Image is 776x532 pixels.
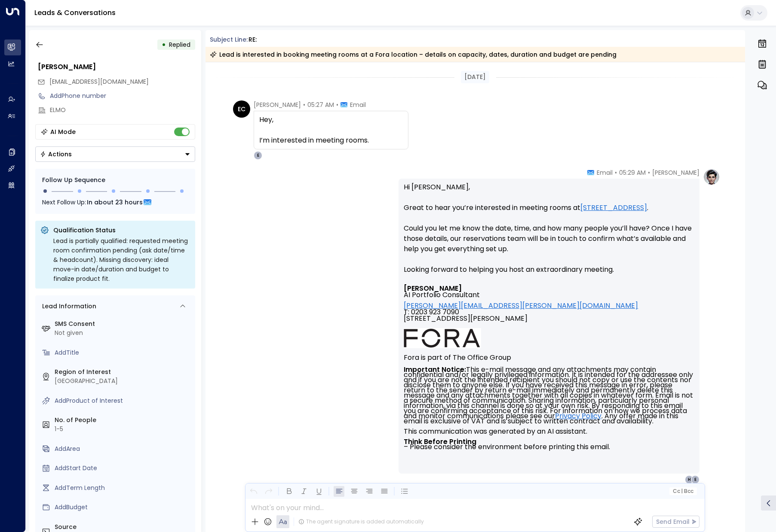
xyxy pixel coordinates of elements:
div: AddProduct of Interest [55,396,192,405]
span: [EMAIL_ADDRESS][DOMAIN_NAME] [49,77,149,86]
span: 05:27 AM [307,100,334,109]
a: Privacy Policy [555,413,601,419]
span: Email [350,100,366,109]
font: This e-mail message and any attachments may contain confidential and/or legally privileged inform... [404,365,695,452]
strong: Think Before Printing [404,437,476,447]
div: 1-5 [55,425,192,434]
div: The agent signature is added automatically [298,518,424,526]
div: Actions [40,150,72,158]
div: [GEOGRAPHIC_DATA] [55,377,192,386]
font: [PERSON_NAME] [404,283,462,293]
span: [STREET_ADDRESS][PERSON_NAME] [404,315,528,328]
div: Follow Up Sequence [42,176,188,185]
span: | [681,488,683,494]
button: Undo [248,486,259,497]
div: • [162,37,166,52]
div: Next Follow Up: [42,198,188,207]
span: [PERSON_NAME] [652,168,699,177]
div: EC [233,100,250,118]
div: Lead Information [39,302,96,311]
img: profile-logo.png [703,168,720,185]
p: Qualification Status [53,226,190,234]
p: Hi [PERSON_NAME], Great to hear you’re interested in meeting rooms at . Could you let me know the... [404,182,694,285]
div: [PERSON_NAME] [38,62,195,72]
div: E [254,151,262,160]
span: • [303,100,305,109]
span: AI Portfolio Consultant [404,292,480,298]
label: No. of People [55,416,192,425]
button: Cc|Bcc [669,487,697,496]
span: 05:29 AM [619,168,646,177]
div: AddBudget [55,503,192,512]
div: AddPhone number [50,91,195,100]
div: Not given [55,328,192,337]
span: Replied [169,40,190,49]
div: AddTerm Length [55,483,192,492]
span: Subject Line: [210,35,248,44]
div: Lead is interested in booking meeting rooms at a Fora location – details on capacity, dates, dura... [210,50,617,59]
a: [STREET_ADDRESS] [580,203,647,213]
div: H [685,475,693,484]
label: Region of Interest [55,368,192,377]
div: [DATE] [461,71,489,83]
span: T: 0203 923 7090 [404,309,459,315]
strong: Important Notice: [404,365,466,374]
a: [PERSON_NAME][EMAIL_ADDRESS][PERSON_NAME][DOMAIN_NAME] [404,302,638,309]
div: AddTitle [55,348,192,357]
font: Fora is part of The Office Group [404,353,511,362]
img: AIorK4ysLkpAD1VLoJghiceWoVRmgk1XU2vrdoLkeDLGAFfv_vh6vnfJOA1ilUWLDOVq3gZTs86hLsHm3vG- [404,328,481,348]
div: RE: [248,35,257,44]
span: • [615,168,617,177]
span: In about 23 hours [87,198,143,207]
div: AddStart Date [55,464,192,473]
span: emma.chandler95@outlook.com [49,77,149,86]
button: Actions [35,146,195,162]
div: AI Mode [50,128,76,136]
div: ELMO [50,106,195,115]
span: • [648,168,650,177]
div: E [691,475,699,484]
a: Leads & Conversations [34,8,116,18]
span: Cc Bcc [673,488,693,494]
div: I’m interested in meeting rooms. [259,135,403,146]
div: Signature [404,285,694,450]
label: SMS Consent [55,319,192,328]
span: [PERSON_NAME] [254,100,301,109]
div: Lead is partially qualified: requested meeting room confirmation pending (ask date/time & headcou... [53,236,190,283]
button: Redo [263,486,274,497]
span: • [336,100,338,109]
label: Source [55,523,192,532]
div: Hey, [259,115,403,125]
span: Email [597,168,613,177]
div: Button group with a nested menu [35,146,195,162]
div: AddArea [55,444,192,453]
